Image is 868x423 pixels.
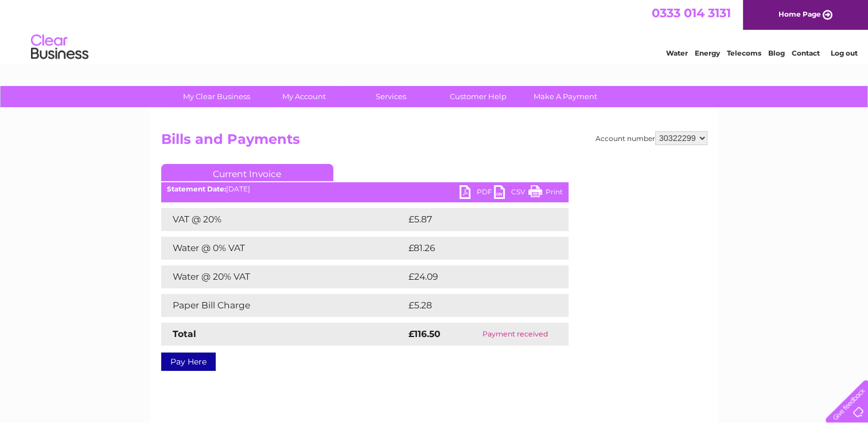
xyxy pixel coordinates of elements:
a: 0333 014 3131 [652,6,731,20]
a: Blog [768,49,785,57]
a: Telecoms [727,49,761,57]
td: VAT @ 20% [161,208,406,231]
a: Pay Here [161,352,216,371]
td: Water @ 20% VAT [161,265,406,288]
td: £5.87 [406,208,542,231]
a: Contact [792,49,820,57]
td: £81.26 [406,237,544,260]
a: CSV [494,185,528,202]
td: Paper Bill Charge [161,294,406,317]
img: logo.png [30,30,89,65]
td: £5.28 [406,294,542,317]
td: Water @ 0% VAT [161,237,406,260]
div: Account number [595,131,707,145]
a: Current Invoice [161,164,333,181]
td: £24.09 [406,265,546,288]
a: PDF [460,185,494,202]
a: Print [528,185,563,202]
b: Statement Date: [167,185,226,193]
div: [DATE] [161,185,569,193]
div: Clear Business is a trading name of Verastar Limited (registered in [GEOGRAPHIC_DATA] No. 3667643... [164,6,706,56]
a: Customer Help [431,86,526,107]
td: Payment received [462,323,568,346]
h2: Bills and Payments [161,131,707,153]
a: My Account [256,86,351,107]
a: Energy [695,49,720,57]
a: Make A Payment [518,86,613,107]
strong: £116.50 [408,328,441,339]
a: Log out [830,49,857,57]
strong: Total [173,328,196,339]
a: Water [666,49,688,57]
a: Services [344,86,438,107]
a: My Clear Business [169,86,264,107]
